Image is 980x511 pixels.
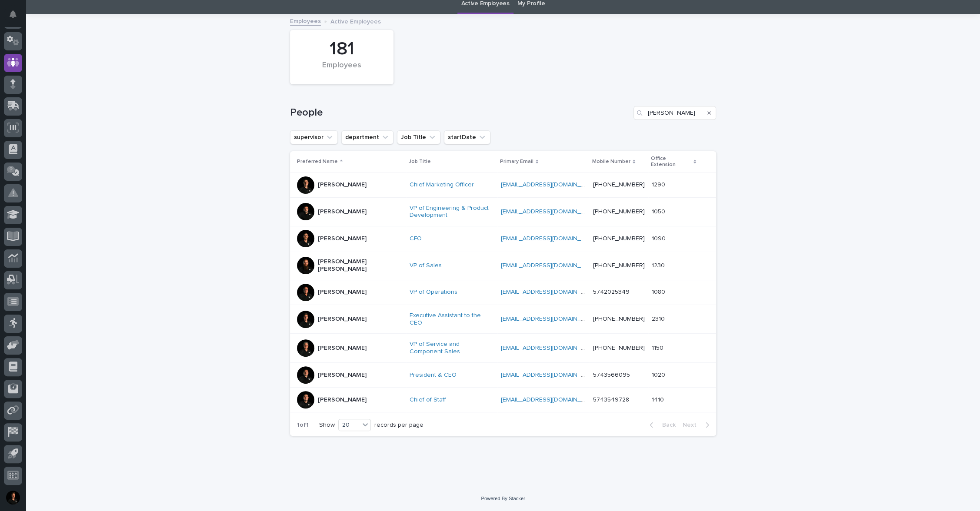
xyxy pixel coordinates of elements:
[318,289,367,296] p: [PERSON_NAME]
[4,5,22,23] button: Notifications
[501,345,599,351] a: [EMAIL_ADDRESS][DOMAIN_NAME]
[652,287,667,296] p: 1080
[657,422,676,428] span: Back
[410,205,494,219] a: VP of Engineering & Product Development
[593,182,645,188] a: [PHONE_NUMBER]
[481,496,525,501] a: Powered By Stacker
[501,372,599,378] a: [EMAIL_ADDRESS][DOMAIN_NAME]
[501,289,599,295] a: [EMAIL_ADDRESS][DOMAIN_NAME]
[683,422,702,428] span: Next
[410,341,494,355] a: VP of Service and Component Sales
[652,343,665,352] p: 1150
[652,395,666,404] p: 1410
[290,106,630,119] h1: People
[318,208,367,216] p: [PERSON_NAME]
[318,396,367,404] p: [PERSON_NAME]
[633,106,716,120] input: Search
[593,316,645,322] a: [PHONE_NUMBER]
[318,258,403,273] p: [PERSON_NAME] [PERSON_NAME]
[410,181,474,189] a: Chief Marketing Officer
[305,38,379,60] div: 181
[593,397,629,403] a: 5743549728
[318,181,367,189] p: [PERSON_NAME]
[410,262,442,269] a: VP of Sales
[643,421,679,429] button: Back
[652,314,667,323] p: 2310
[593,236,645,242] a: [PHONE_NUMBER]
[290,334,716,363] tr: [PERSON_NAME]VP of Service and Component Sales [EMAIL_ADDRESS][DOMAIN_NAME] [PHONE_NUMBER]11501150
[290,387,716,412] tr: [PERSON_NAME]Chief of Staff [EMAIL_ADDRESS][DOMAIN_NAME] 574354972814101410
[290,305,716,334] tr: [PERSON_NAME]Executive Assistant to the CEO [EMAIL_ADDRESS][DOMAIN_NAME] [PHONE_NUMBER]23102310
[410,235,422,242] a: CFO
[318,345,367,352] p: [PERSON_NAME]
[339,421,360,430] div: 20
[501,236,599,242] a: [EMAIL_ADDRESS][DOMAIN_NAME]
[593,372,630,378] a: 5743566095
[652,370,667,379] p: 1020
[297,157,338,166] p: Preferred Name
[501,209,599,215] a: [EMAIL_ADDRESS][DOMAIN_NAME]
[652,179,667,189] p: 1290
[318,235,367,242] p: [PERSON_NAME]
[290,197,716,226] tr: [PERSON_NAME]VP of Engineering & Product Development [EMAIL_ADDRESS][DOMAIN_NAME] [PHONE_NUMBER]1...
[592,157,630,166] p: Mobile Number
[290,362,716,387] tr: [PERSON_NAME]President & CEO [EMAIL_ADDRESS][DOMAIN_NAME] 574356609510201020
[11,10,22,24] div: Notifications
[444,130,490,144] button: startDate
[374,421,423,429] p: records per page
[318,372,367,379] p: [PERSON_NAME]
[410,372,457,379] a: President & CEO
[501,397,599,403] a: [EMAIL_ADDRESS][DOMAIN_NAME]
[341,130,393,144] button: department
[318,315,367,323] p: [PERSON_NAME]
[593,262,645,269] a: [PHONE_NUMBER]
[290,280,716,305] tr: [PERSON_NAME]VP of Operations [EMAIL_ADDRESS][DOMAIN_NAME] 574202534910801080
[500,157,533,166] p: Primary Email
[501,262,599,269] a: [EMAIL_ADDRESS][DOMAIN_NAME]
[397,130,440,144] button: Job Title
[593,209,645,215] a: [PHONE_NUMBER]
[330,16,381,26] p: Active Employees
[319,421,335,429] p: Show
[410,396,446,404] a: Chief of Staff
[290,226,716,251] tr: [PERSON_NAME]CFO [EMAIL_ADDRESS][DOMAIN_NAME] [PHONE_NUMBER]10901090
[290,173,716,197] tr: [PERSON_NAME]Chief Marketing Officer [EMAIL_ADDRESS][DOMAIN_NAME] [PHONE_NUMBER]12901290
[652,260,667,269] p: 1230
[290,130,338,144] button: supervisor
[290,16,321,26] a: Employees
[409,157,431,166] p: Job Title
[652,206,667,216] p: 1050
[305,61,379,79] div: Employees
[501,316,599,322] a: [EMAIL_ADDRESS][DOMAIN_NAME]
[679,421,716,429] button: Next
[501,182,599,188] a: [EMAIL_ADDRESS][DOMAIN_NAME]
[290,415,316,436] p: 1 of 1
[410,289,457,296] a: VP of Operations
[651,154,691,170] p: Office Extension
[4,488,22,507] button: users-avatar
[652,233,667,242] p: 1090
[290,251,716,280] tr: [PERSON_NAME] [PERSON_NAME]VP of Sales [EMAIL_ADDRESS][DOMAIN_NAME] [PHONE_NUMBER]12301230
[593,345,645,351] a: [PHONE_NUMBER]
[593,289,630,295] a: 5742025349
[410,312,494,327] a: Executive Assistant to the CEO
